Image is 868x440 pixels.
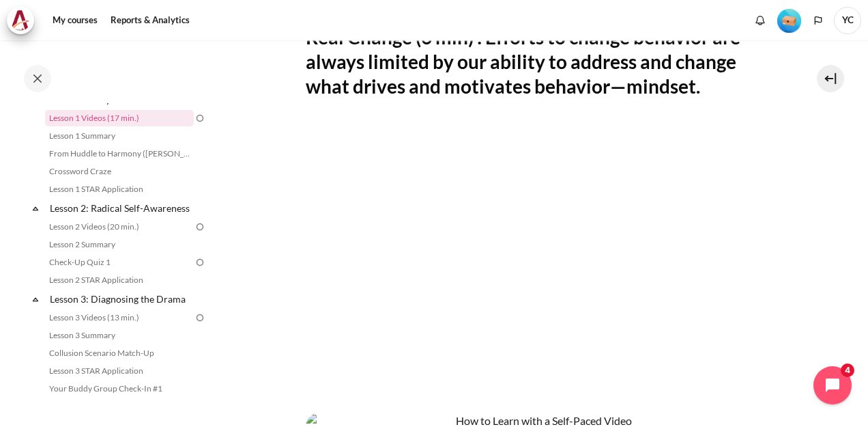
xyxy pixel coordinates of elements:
[48,199,194,217] a: Lesson 2: Radical Self-Awareness
[194,312,206,324] img: To do
[777,9,801,33] img: Level #1
[306,25,771,99] h2: Real Change (6 min) : Efforts to change behavior are always limited by our ability to address and...
[808,10,828,31] button: Languages
[45,345,194,361] a: Collusion Scenario Match-Up
[194,221,206,233] img: To do
[45,219,194,235] a: Lesson 2 Videos (20 min.)
[45,381,194,397] a: Your Buddy Group Check-In #1
[11,10,30,31] img: Architeck
[29,401,42,415] span: Collapse
[834,7,861,34] a: User menu
[48,290,194,308] a: Lesson 3: Diagnosing the Drama
[45,327,194,344] a: Lesson 3 Summary
[750,10,770,31] div: Show notification window with no new notifications
[48,7,102,34] a: My courses
[45,163,194,180] a: Crossword Craze
[777,8,801,33] div: Level #1
[45,128,194,144] a: Lesson 1 Summary
[7,7,41,34] a: Architeck Architeck
[45,272,194,288] a: Lesson 2 STAR Application
[45,236,194,253] a: Lesson 2 Summary
[306,129,771,391] iframe: OP-M1-Why Mindset is matter-Media2-Real Change
[772,8,807,33] a: Level #1
[45,363,194,379] a: Lesson 3 STAR Application
[45,181,194,197] a: Lesson 1 STAR Application
[45,146,194,162] a: From Huddle to Harmony ([PERSON_NAME]'s Story)
[48,398,194,417] a: Lesson 4: Transforming Conflict
[45,254,194,271] a: Check-Up Quiz 1
[194,112,206,124] img: To do
[194,256,206,269] img: To do
[29,292,42,306] span: Collapse
[29,202,42,215] span: Collapse
[45,310,194,326] a: Lesson 3 Videos (13 min.)
[45,110,194,126] a: Lesson 1 Videos (17 min.)
[834,7,861,34] span: YC
[106,7,194,34] a: Reports & Analytics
